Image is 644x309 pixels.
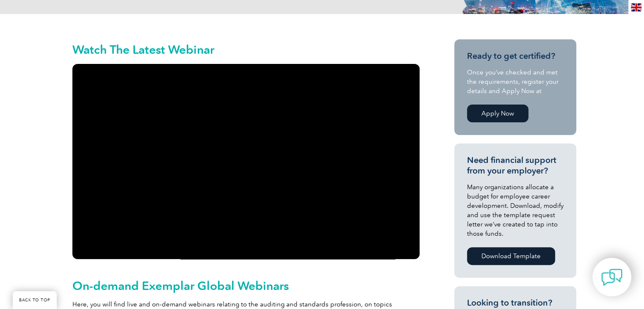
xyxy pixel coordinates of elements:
[72,279,420,292] h2: On-demand Exemplar Global Webinars
[467,105,528,122] a: Apply Now
[601,267,622,288] img: contact-chat.png
[72,44,420,55] h2: Watch The Latest Webinar
[467,247,555,265] a: Download Template
[13,291,57,309] a: BACK TO TOP
[631,3,641,11] img: en
[467,68,564,96] p: Once you’ve checked and met the requirements, register your details and Apply Now at
[467,182,564,238] p: Many organizations allocate a budget for employee career development. Download, modify and use th...
[467,298,564,308] h3: Looking to transition?
[467,51,564,61] h3: Ready to get certified?
[467,155,564,176] h3: Need financial support from your employer?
